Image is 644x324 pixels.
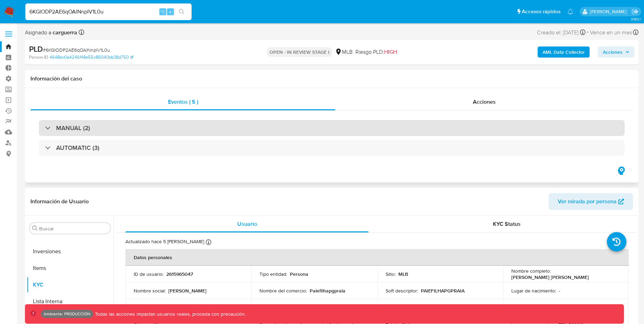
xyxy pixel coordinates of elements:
p: Sitio : [386,271,396,277]
input: Buscar [39,225,108,232]
input: Buscar usuario o caso... [25,7,192,16]
p: Nombre del comercio : [259,288,307,294]
p: Actualizado hace 5 [PERSON_NAME] [125,238,204,245]
a: 4648ec0a4246f48e55c85040bb38d750 [50,54,133,60]
th: Datos personales [125,249,629,266]
a: Salir [632,8,639,15]
p: Ambiente: PRODUCCIÓN [44,313,90,315]
span: Accesos rápidos [522,8,561,15]
span: Acciones [473,98,496,106]
p: OPEN - IN REVIEW STAGE I [267,47,332,57]
p: [PERSON_NAME] [PERSON_NAME] [511,274,589,280]
div: AUTOMATIC (3) [39,140,625,156]
p: - [559,288,560,294]
p: Lugar de nacimiento : [511,288,556,294]
p: luis.birchenz@mercadolibre.com [590,8,629,15]
p: Nombre completo : [511,268,551,274]
b: AML Data Collector [542,46,585,58]
span: s [169,8,171,15]
button: Inversiones [27,243,113,260]
button: Items [27,260,113,276]
span: Acciones [603,46,623,58]
button: Lista Interna [27,293,113,310]
button: Acciones [598,46,634,58]
span: Vence en un mes [590,29,632,36]
p: Paiefilhapgpraia [310,288,345,294]
p: [PERSON_NAME] [168,288,206,294]
button: search-icon [175,7,189,17]
span: ⌥ [160,8,165,15]
p: Nombre social : [134,288,166,294]
h1: Información de Usuario [30,198,89,205]
span: Asignado a [25,29,77,36]
div: MANUAL (2) [39,120,625,136]
b: PLD [29,43,43,54]
span: Usuario [237,220,257,228]
button: Ver mirada por persona [549,193,633,210]
span: Ver mirada por persona [558,193,617,210]
b: Person ID [29,54,48,60]
span: Riesgo PLD: [355,48,397,56]
p: Persona [290,271,308,277]
span: - [587,28,589,37]
p: MLB [398,271,408,277]
p: Todas las acciones impactan usuarios reales, proceda con precaución. [93,311,246,317]
h3: MANUAL (2) [56,124,90,132]
p: Tipo entidad : [259,271,287,277]
a: Notificaciones [567,9,573,15]
p: 2615965047 [166,271,193,277]
span: Eventos ( 5 ) [168,98,198,106]
h1: Información del caso [30,75,633,82]
button: Buscar [32,225,38,231]
b: carguerra [51,28,77,36]
span: # 6KGIODP2AE6qOAlNnpIV1L0u [43,46,110,53]
p: Soft descriptor : [386,288,418,294]
div: MLB [335,48,353,56]
div: Creado el: [DATE] [537,28,585,37]
p: ID de usuario : [134,271,164,277]
span: HIGH [384,48,397,56]
p: PAIEFILHAPGPRAIA [421,288,465,294]
button: KYC [27,276,113,293]
h3: AUTOMATIC (3) [56,144,99,152]
span: KYC Status [493,220,521,228]
button: AML Data Collector [538,46,590,58]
